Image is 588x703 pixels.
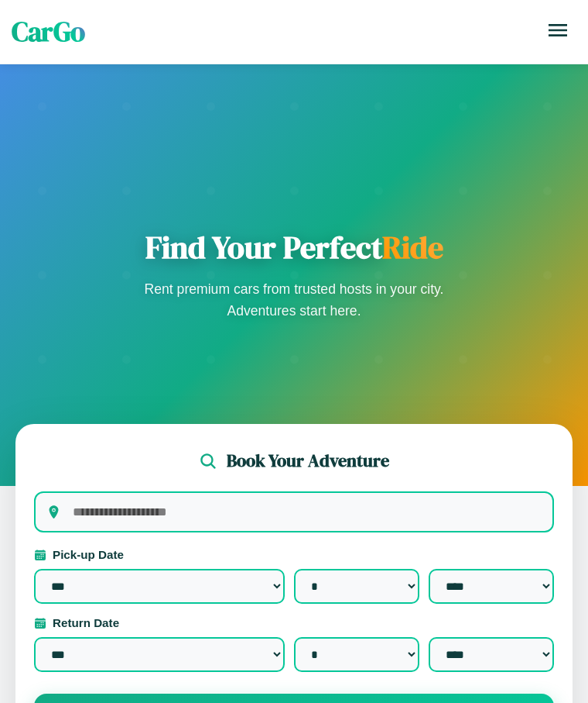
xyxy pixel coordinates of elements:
h2: Book Your Adventure [227,449,389,473]
label: Pick-up Date [34,548,554,561]
label: Return Date [34,616,554,629]
span: CarGo [12,13,85,50]
p: Rent premium cars from trusted hosts in your city. Adventures start here. [139,278,449,322]
span: Ride [382,226,443,268]
h1: Find Your Perfect [139,229,449,266]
